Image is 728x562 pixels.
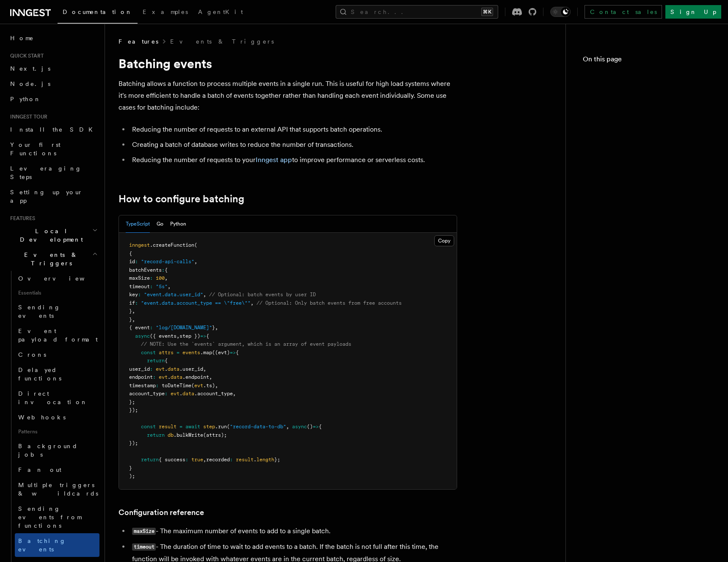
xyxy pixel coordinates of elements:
span: Leveraging Steps [10,165,82,180]
span: .map [200,350,212,355]
h4: On this page [583,54,711,68]
span: , [132,308,135,314]
span: Quick start [7,52,44,59]
span: { [165,267,168,273]
span: .createFunction [150,242,194,248]
span: , [203,366,206,372]
span: , [203,457,206,463]
a: Documentation [58,3,138,24]
span: step [203,424,215,430]
span: "event.data.account_type == \"free\"" [141,300,251,306]
span: .account_type [194,391,233,397]
span: Next.js [10,65,50,72]
a: Next.js [7,61,99,76]
span: => [313,424,319,430]
span: return [147,358,165,364]
span: ( [194,242,197,248]
button: Search...⌘K [336,5,498,19]
span: evt [156,366,165,372]
span: Install the SDK [10,126,98,133]
span: ( [227,424,230,430]
span: Python [10,96,41,102]
span: 100 [156,275,165,281]
span: : [138,292,141,298]
li: - The maximum number of events to add to a single batch. [130,525,457,537]
span: Events & Triggers [7,251,92,267]
span: .run [215,424,227,430]
span: .endpoint [182,374,209,380]
a: Fan out [15,462,99,477]
a: Crons [15,347,99,362]
span: "5s" [156,284,168,289]
a: Node.js [7,76,99,91]
span: batchEvents [129,267,162,273]
a: Overview [15,271,99,286]
span: : [150,325,153,331]
h1: Batching events [119,56,457,71]
span: async [135,333,150,339]
span: Essentials [15,286,99,300]
span: recorded [206,457,230,463]
span: db [168,432,174,438]
span: Multiple triggers & wildcards [18,482,98,497]
a: Webhooks [15,410,99,425]
a: Home [7,30,99,46]
span: step }) [179,333,200,339]
span: Background jobs [18,443,78,458]
span: }); [129,440,138,446]
span: data [168,366,179,372]
a: Leveraging Steps [7,161,99,185]
button: Local Development [7,223,99,247]
span: Examples [143,8,188,15]
span: } [129,308,132,314]
span: Features [7,215,35,222]
span: evt [171,391,179,397]
li: Creating a batch of database writes to reduce the number of transactions. [130,139,457,151]
span: . [179,391,182,397]
span: events [182,350,200,355]
code: timeout [132,543,156,551]
span: // Optional: batch events by user ID [209,292,316,298]
li: Reducing the number of requests to an external API that supports batch operations. [130,124,457,135]
span: inngest [129,242,150,248]
span: Sending events from functions [18,505,81,529]
span: : [150,284,153,289]
span: evt [159,374,168,380]
span: { success [159,457,185,463]
a: AgentKit [193,3,248,23]
a: Sending events from functions [15,501,99,533]
span: Inngest tour [7,113,47,120]
p: Batching allows a function to process multiple events in a single run. This is useful for high lo... [119,78,457,113]
span: }; [274,457,280,463]
span: ((evt) [212,350,230,355]
span: Patterns [15,425,99,438]
a: Configuration reference [119,507,204,518]
span: Overview [18,275,105,282]
kbd: ⌘K [481,8,493,16]
span: ( [191,383,194,388]
span: evt [194,383,203,388]
span: data [171,374,182,380]
span: , [233,391,236,397]
button: Go [157,215,163,233]
span: .user_id [179,366,203,372]
span: , [209,374,212,380]
a: Event payload format [15,323,99,347]
span: } [129,465,132,471]
span: . [165,366,168,372]
a: Batching events [15,533,99,557]
a: Background jobs [15,438,99,462]
span: Crons [18,351,46,358]
span: , [215,325,218,331]
span: = [176,350,179,355]
span: , [286,424,289,430]
span: : [156,383,159,388]
span: { [319,424,322,430]
span: , [251,300,254,306]
span: AgentKit [198,8,243,15]
span: user_id [129,366,150,372]
span: = [179,424,182,430]
a: Delayed functions [15,362,99,386]
span: // Optional: Only batch events from free accounts [256,300,402,306]
span: if [129,300,135,306]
